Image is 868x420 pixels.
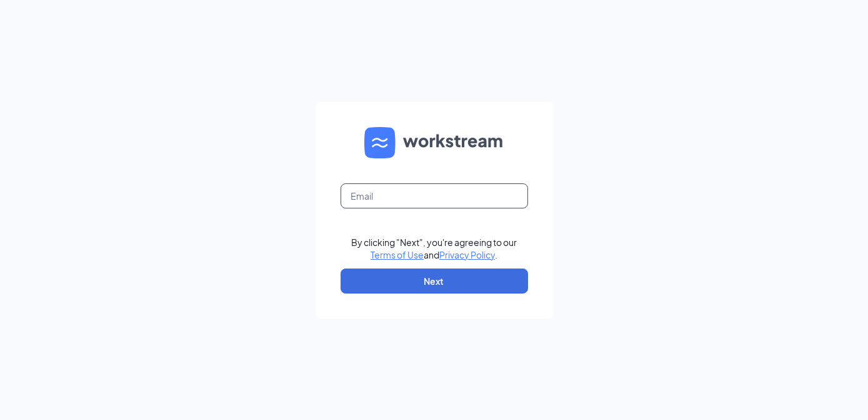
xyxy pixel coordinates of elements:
[371,249,424,260] a: Terms of Use
[364,127,504,158] img: WS logo and Workstream text
[341,183,528,208] input: Email
[439,249,495,260] a: Privacy Policy
[351,236,517,261] div: By clicking "Next", you're agreeing to our and .
[341,269,528,294] button: Next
